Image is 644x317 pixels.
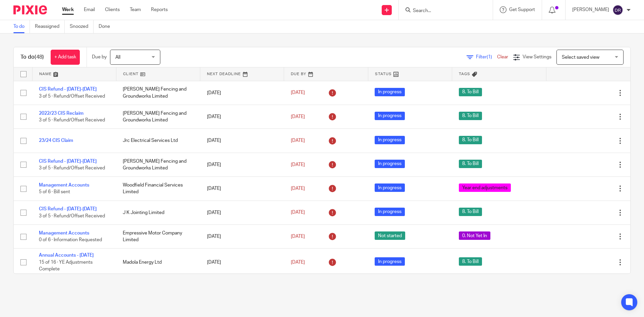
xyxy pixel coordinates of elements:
td: Madola Energy Ltd [116,249,200,276]
span: In progress [375,112,405,120]
p: [PERSON_NAME] [572,6,609,13]
td: Woodfield Financial Services Limited [116,177,200,201]
span: (48) [35,54,44,60]
span: View Settings [523,55,551,59]
span: 3 of 5 · Refund/Offset Received [39,94,105,99]
td: [DATE] [200,177,284,201]
img: svg%3E [612,5,623,15]
a: Team [130,6,141,13]
span: In progress [375,160,405,168]
span: 0 of 6 · Information Requested [39,237,102,242]
span: 8. To Bill [459,136,482,144]
td: [PERSON_NAME] Fencing and Groundworks Limited [116,153,200,176]
a: CIS Refund - [DATE]-[DATE] [39,159,97,164]
td: Jrc Electrical Services Ltd [116,129,200,153]
span: 3 of 5 · Refund/Offset Received [39,214,105,218]
a: Snoozed [70,20,94,33]
span: 3 of 5 · Refund/Offset Received [39,118,105,122]
span: Filter [476,55,497,59]
td: Empressive Motor Company Limited [116,225,200,249]
input: Search [412,8,473,14]
td: J K Jointing Limited [116,201,200,224]
h1: To do [20,54,44,61]
a: Management Accounts [39,231,89,235]
span: Tags [459,72,470,76]
span: In progress [375,208,405,216]
span: 8. To Bill [459,208,482,216]
span: Select saved view [562,55,599,60]
td: [DATE] [200,129,284,153]
a: Reassigned [35,20,65,33]
td: [DATE] [200,105,284,128]
td: [DATE] [200,225,284,249]
span: Not started [375,231,405,240]
span: 8. To Bill [459,160,482,168]
a: Done [99,20,115,33]
span: In progress [375,183,405,192]
a: CIS Refund - [DATE]-[DATE] [39,207,97,211]
span: [DATE] [291,186,305,191]
span: [DATE] [291,260,305,265]
span: Year end adjustments [459,183,511,192]
span: 3 of 5 · Refund/Offset Received [39,166,105,170]
span: [DATE] [291,234,305,239]
span: Get Support [509,7,535,12]
span: 15 of 16 · YE Adjustments Complete [39,260,93,272]
p: Due by [92,54,107,60]
td: [PERSON_NAME] Fencing and Groundworks Limited [116,81,200,105]
img: Pixie [13,5,47,14]
span: (1) [487,55,492,59]
a: Clear [497,55,508,59]
span: 8. To Bill [459,257,482,266]
span: In progress [375,257,405,266]
a: Annual Accounts - [DATE] [39,253,94,258]
td: [DATE] [200,153,284,176]
span: In progress [375,88,405,96]
a: + Add task [51,50,80,65]
span: [DATE] [291,138,305,143]
td: [PERSON_NAME] Fencing and Groundworks Limited [116,105,200,128]
span: 8. To Bill [459,112,482,120]
a: CIS Refund - [DATE]-[DATE] [39,87,97,92]
a: Clients [105,6,120,13]
span: 5 of 6 · Bill sent [39,190,70,195]
span: [DATE] [291,210,305,215]
a: 23/24 CIS Claim [39,138,73,143]
a: 2022/23 CIS Reclaim [39,111,84,116]
span: [DATE] [291,91,305,95]
a: Work [62,6,74,13]
a: Email [84,6,95,13]
a: Management Accounts [39,183,89,188]
span: 8. To Bill [459,88,482,96]
a: To do [13,20,30,33]
span: In progress [375,136,405,144]
td: [DATE] [200,81,284,105]
a: Reports [151,6,168,13]
td: [DATE] [200,249,284,276]
td: [DATE] [200,201,284,224]
span: [DATE] [291,162,305,167]
span: 0. Not Yet In [459,231,490,240]
span: All [115,55,120,60]
span: [DATE] [291,114,305,119]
